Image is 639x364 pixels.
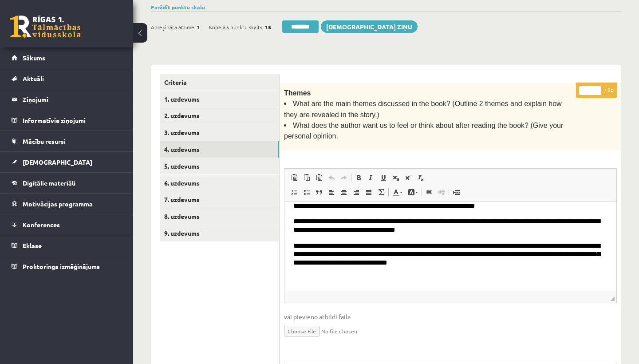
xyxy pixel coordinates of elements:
[12,194,122,214] a: Motivācijas programma
[423,186,435,198] a: Link (⌘+K)
[12,47,122,68] a: Sākums
[325,172,338,183] a: Undo (⌘+Z)
[12,235,122,256] a: Eklase
[610,297,615,301] span: Drag to resize
[313,186,325,198] a: Block Quote
[12,68,122,89] a: Aktuāli
[12,110,122,131] a: Informatīvie ziņojumi
[450,186,462,198] a: Insert Page Break for Printing
[363,186,375,198] a: Justify
[414,172,427,183] a: Remove Format
[160,225,279,241] a: 9. uzdevums
[350,186,363,198] a: Align Right
[23,179,75,187] span: Digitālie materiāli
[390,172,402,183] a: Subscript
[12,256,122,277] a: Proktoringa izmēģinājums
[160,158,279,174] a: 5. uzdevums
[10,16,81,38] a: Rīgas 1. Tālmācības vidusskola
[160,141,279,158] a: 4. uzdevums
[151,4,205,11] a: Parādīt punktu skalu
[313,172,325,183] a: Paste from Word
[160,124,279,141] a: 3. uzdevums
[405,186,421,198] a: Background Colour
[325,186,338,198] a: Align Left
[23,75,44,83] span: Aktuāli
[151,20,196,34] span: Aprēķinātā atzīme:
[435,186,448,198] a: Unlink
[352,172,365,183] a: Bold (⌘+B)
[265,20,271,34] span: 15
[402,172,414,183] a: Superscript
[338,172,350,183] a: Redo (⌘+Y)
[284,89,311,97] span: Themes
[12,214,122,235] a: Konferences
[23,200,93,208] span: Motivācijas programma
[284,202,616,291] iframe: Rich Text Editor, wiswyg-editor-user-answer-47024870843760
[209,20,264,34] span: Kopējais punktu skaits:
[288,172,300,183] a: Paste (⌘+V)
[23,110,122,131] legend: Informatīvie ziņojumi
[23,89,122,110] legend: Ziņojumi
[375,186,387,198] a: Math
[300,172,313,183] a: Paste as plain text (⌘+⌥+⇧+V)
[23,221,60,229] span: Konferences
[284,312,617,321] span: vai pievieno atbildi failā
[23,137,66,145] span: Mācību resursi
[23,241,42,249] span: Eklase
[160,208,279,225] a: 8. uzdevums
[288,186,300,198] a: Insert/Remove Numbered List
[160,91,279,107] a: 1. uzdevums
[12,131,122,151] a: Mācību resursi
[12,152,122,172] a: [DEMOGRAPHIC_DATA]
[576,83,617,98] p: / 8p
[160,191,279,208] a: 7. uzdevums
[160,107,279,124] a: 2. uzdevums
[12,89,122,110] a: Ziņojumi
[284,122,563,140] span: What does the author want us to feel or think about after reading the book? (Give your personal o...
[9,9,322,18] body: Rich Text Editor, wiswyg-editor-47024858398240-1758125532-997
[160,74,279,91] a: Criteria
[284,100,562,118] span: What are the main themes discussed in the book? (Outline 2 themes and explain how they are reveal...
[321,20,418,33] a: [DEMOGRAPHIC_DATA] ziņu
[12,173,122,193] a: Digitālie materiāli
[300,186,313,198] a: Insert/Remove Bulleted List
[390,186,405,198] a: Text Colour
[365,172,377,183] a: Italic (⌘+I)
[23,158,92,166] span: [DEMOGRAPHIC_DATA]
[377,172,390,183] a: Underline (⌘+U)
[197,20,200,34] span: 1
[23,54,45,62] span: Sākums
[160,175,279,191] a: 6. uzdevums
[23,262,100,270] span: Proktoringa izmēģinājums
[338,186,350,198] a: Centre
